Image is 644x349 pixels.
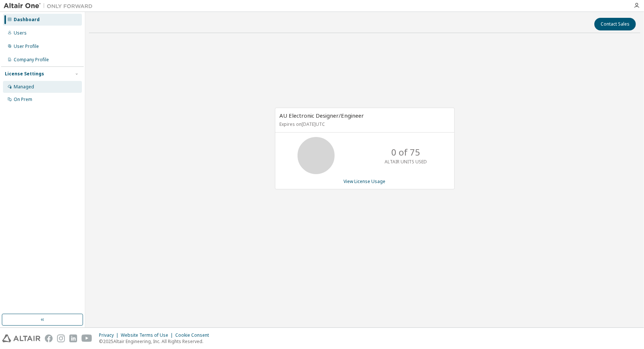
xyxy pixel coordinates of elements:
div: Website Terms of Use [121,332,175,338]
img: facebook.svg [45,335,53,342]
div: Privacy [99,332,121,338]
a: View License Usage [344,178,386,185]
div: On Prem [14,97,32,102]
div: User Profile [14,43,39,49]
img: instagram.svg [57,335,65,342]
div: License Settings [5,71,44,77]
div: Cookie Consent [175,332,213,338]
div: Company Profile [14,57,49,63]
img: youtube.svg [82,335,92,342]
img: Altair One [4,2,96,10]
div: Dashboard [14,17,40,23]
button: Contact Sales [594,18,636,30]
div: Managed [14,84,34,90]
div: Users [14,30,27,36]
p: Expires on [DATE] UTC [280,121,448,127]
span: AU Electronic Designer/Engineer [280,112,364,119]
p: 0 of 75 [391,146,420,159]
p: © 2025 Altair Engineering, Inc. All Rights Reserved. [99,338,213,345]
p: ALTAIR UNITS USED [385,159,427,165]
img: linkedin.svg [69,335,77,342]
img: altair_logo.svg [2,335,40,342]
